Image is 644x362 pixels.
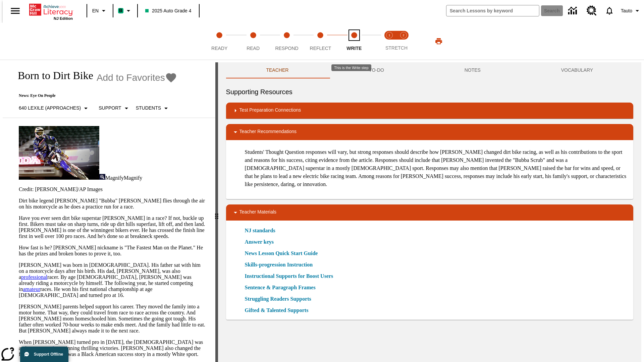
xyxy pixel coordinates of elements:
span: Tauto [621,7,632,14]
div: Press Enter or Spacebar and then press right and left arrow keys to move the slider [215,62,218,362]
h6: Supporting Resources [226,86,633,97]
button: Reflect step 4 of 5 [301,23,340,60]
a: amateur [23,286,40,292]
a: Data Center [564,2,583,20]
button: Respond step 3 of 5 [267,23,306,60]
span: B [119,6,122,15]
text: 1 [388,34,390,37]
a: professional [21,274,47,280]
div: Home [29,2,73,20]
p: Teacher Recommendations [239,128,297,136]
input: search field [446,5,539,16]
span: Magnify [105,175,124,181]
p: Dirt bike legend [PERSON_NAME] "Bubba" [PERSON_NAME] flies through the air on his motorcycle as h... [19,198,207,210]
button: Stretch Respond step 2 of 2 [394,23,413,60]
p: Support [99,105,121,112]
button: Support Offline [20,347,68,362]
p: Teacher Materials [239,208,277,217]
button: Language: EN, Select a language [89,5,111,17]
p: 640 Lexile (Approaches) [19,105,81,112]
p: [PERSON_NAME] was born in [DEMOGRAPHIC_DATA]. His father sat with him on a motorcycle days after ... [19,262,207,298]
p: Students [136,105,161,112]
button: Scaffolds, Support [96,102,133,114]
button: Ready step 1 of 5 [200,23,239,60]
button: Add to Favorites - Born to Dirt Bike [97,72,177,83]
button: Open side menu [5,1,25,21]
span: Read [247,46,260,51]
button: Select Lexile, 640 Lexile (Approaches) [16,102,93,114]
span: STRETCH [385,45,408,51]
a: News Lesson Quick Start Guide, Will open in new browser window or tab [245,249,318,257]
a: Notifications [601,2,618,19]
span: Add to Favorites [97,72,165,83]
img: Motocross racer James Stewart flies through the air on his dirt bike. [19,126,99,180]
a: Resource Center, Will open in new tab [583,2,601,20]
span: Reflect [310,46,331,51]
button: Print [428,35,449,47]
div: Teacher Materials [226,204,633,221]
button: TO-DO [329,62,424,78]
a: NJ standards [245,227,279,235]
span: Write [346,46,362,51]
a: Answer keys, Will open in new browser window or tab [245,238,274,246]
div: reading [3,62,215,359]
span: Support Offline [34,352,63,357]
div: Instructional Panel Tabs [226,62,633,78]
span: EN [92,7,99,14]
button: Teacher [226,62,329,78]
span: Ready [211,46,227,51]
a: Struggling Readers Supports [245,295,315,303]
p: Have you ever seen dirt bike superstar [PERSON_NAME] in a race? If not, buckle up first. Bikers m... [19,215,207,239]
p: When [PERSON_NAME] turned pro in [DATE], the [DEMOGRAPHIC_DATA] was an instant , winning thrillin... [19,339,207,357]
div: This is the Write step [331,64,371,71]
text: 2 [402,34,404,37]
p: Students' Thought Question responses will vary, but strong responses should describe how [PERSON_... [245,148,628,188]
span: 2025 Auto Grade 4 [145,7,192,14]
span: NJ Edition [54,16,73,20]
a: Gifted & Talented Supports [245,306,313,314]
button: Read step 2 of 5 [233,23,272,60]
button: Select Student [133,102,173,114]
span: Respond [275,46,298,51]
p: News: Eye On People [11,93,177,98]
div: activity [218,62,641,362]
button: Stretch Read step 1 of 2 [380,23,399,60]
div: Test Preparation Connections [226,103,633,119]
button: NOTES [424,62,521,78]
a: Instructional Supports for Boost Users, Will open in new browser window or tab [245,272,333,280]
a: Skills-progression Instruction, Will open in new browser window or tab [245,261,313,269]
button: Boost Class color is mint green. Change class color [115,5,135,17]
div: Teacher Recommendations [226,124,633,140]
p: Test Preparation Connections [239,107,301,115]
p: [PERSON_NAME] parents helped support his career. They moved the family into a motor home. That wa... [19,304,207,334]
p: Credit: [PERSON_NAME]/AP Images [19,186,207,192]
a: sensation [40,345,60,351]
button: Profile/Settings [618,5,644,17]
img: Magnify [99,174,105,180]
button: Write step 5 of 5 [335,23,374,60]
a: Sentence & Paragraph Frames, Will open in new browser window or tab [245,284,316,292]
button: VOCABULARY [521,62,633,78]
span: Magnify [124,175,142,181]
h1: Born to Dirt Bike [11,69,93,82]
p: How fast is he? [PERSON_NAME] nickname is "The Fastest Man on the Planet." He has the prizes and ... [19,245,207,257]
